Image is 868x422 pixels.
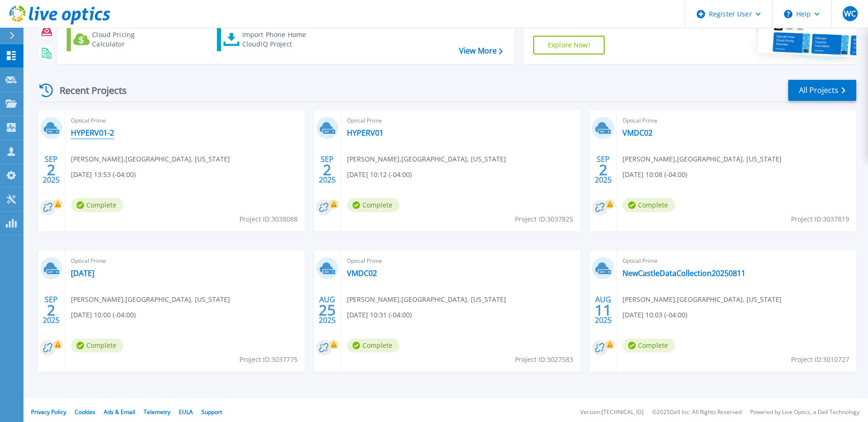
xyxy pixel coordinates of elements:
span: Project ID: 3038088 [239,214,298,224]
span: 11 [595,306,612,314]
span: [DATE] 10:00 (-04:00) [71,310,136,320]
a: Support [201,408,222,416]
span: [DATE] 10:12 (-04:00) [347,169,412,180]
span: Optical Prime [622,115,851,126]
span: [PERSON_NAME] , [GEOGRAPHIC_DATA], [US_STATE] [622,294,782,305]
div: SEP 2025 [594,153,612,187]
div: Import Phone Home CloudIQ Project [242,30,315,49]
span: [PERSON_NAME] , [GEOGRAPHIC_DATA], [US_STATE] [71,154,230,164]
span: 2 [323,166,331,174]
div: AUG 2025 [594,293,612,327]
span: Complete [71,198,123,212]
a: HYPERV01-2 [71,128,114,138]
div: SEP 2025 [42,153,60,187]
span: Complete [622,198,675,212]
a: Telemetry [144,408,170,416]
a: VMDC02 [347,269,377,278]
li: Version: [TECHNICAL_ID] [580,409,644,415]
span: Optical Prime [347,115,575,126]
li: © 2025 Dell Inc. All Rights Reserved [652,409,742,415]
span: [DATE] 10:03 (-04:00) [622,310,687,320]
div: Cloud Pricing Calculator [92,30,167,49]
li: Powered by Live Optics, a Dell Technology [750,409,860,415]
span: [DATE] 10:08 (-04:00) [622,169,687,180]
div: AUG 2025 [318,293,336,327]
span: Project ID: 3037819 [791,214,849,224]
a: Explore Now! [533,36,605,54]
span: Optical Prime [71,115,299,126]
a: HYPERV01 [347,128,384,138]
span: 2 [47,306,55,314]
span: Complete [622,338,675,353]
span: [PERSON_NAME] , [GEOGRAPHIC_DATA], [US_STATE] [347,154,506,164]
span: [PERSON_NAME] , [GEOGRAPHIC_DATA], [US_STATE] [71,294,230,305]
span: Complete [71,338,123,353]
div: Recent Projects [36,79,139,102]
a: EULA [179,408,193,416]
span: Optical Prime [347,256,575,266]
span: Project ID: 3010727 [791,354,849,365]
a: View More [459,46,503,55]
span: Project ID: 3037825 [515,214,573,224]
a: Ads & Email [104,408,135,416]
span: Complete [347,198,399,212]
span: [DATE] 13:53 (-04:00) [71,169,136,180]
span: 2 [599,166,607,174]
span: [PERSON_NAME] , [GEOGRAPHIC_DATA], [US_STATE] [622,154,782,164]
a: All Projects [788,80,856,101]
span: 2 [47,166,55,174]
span: [PERSON_NAME] , [GEOGRAPHIC_DATA], [US_STATE] [347,294,506,305]
a: Cloud Pricing Calculator [67,28,171,51]
span: Optical Prime [71,256,299,266]
div: SEP 2025 [318,153,336,187]
a: [DATE] [71,269,94,278]
span: Optical Prime [622,256,851,266]
span: Project ID: 3037775 [239,354,298,365]
span: [DATE] 10:31 (-04:00) [347,310,412,320]
span: Project ID: 3027583 [515,354,573,365]
a: Privacy Policy [31,408,66,416]
span: WC [844,10,856,17]
a: Cookies [75,408,95,416]
span: 25 [319,306,336,314]
div: SEP 2025 [42,293,60,327]
a: VMDC02 [622,128,653,138]
span: Complete [347,338,399,353]
a: NewCastleDataCollection20250811 [622,269,745,278]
